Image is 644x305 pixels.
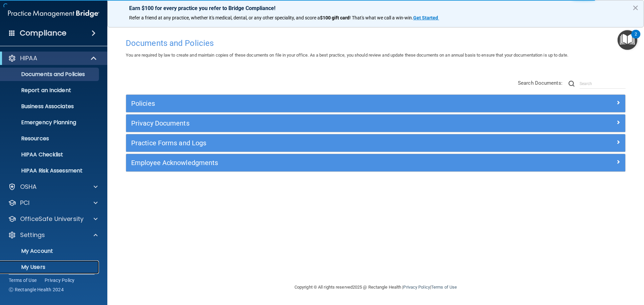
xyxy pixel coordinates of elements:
p: Report an Incident [4,87,96,94]
p: My Account [4,248,96,254]
strong: Get Started [413,15,438,20]
button: Open Resource Center, 2 new notifications [618,30,637,50]
a: HIPAA [8,54,97,62]
h4: Documents and Policies [126,39,626,48]
img: ic-search.3b580494.png [569,81,575,87]
a: Terms of Use [9,277,37,284]
p: PCI [20,199,30,207]
button: Close [632,2,639,13]
div: 2 [635,34,637,43]
h5: Policies [131,100,495,107]
a: PCI [8,199,98,207]
a: OfficeSafe University [8,215,98,223]
iframe: Drift Widget Chat Controller [528,257,636,284]
span: ! That's what we call a win-win. [350,15,413,20]
p: My Users [4,264,96,271]
p: HIPAA [20,54,37,62]
a: Terms of Use [431,285,457,290]
a: Employee Acknowledgments [131,157,620,168]
a: Privacy Policy [45,277,75,284]
h5: Employee Acknowledgments [131,159,495,166]
p: Settings [20,231,45,239]
p: Resources [4,135,96,142]
p: Emergency Planning [4,119,96,126]
span: You are required by law to create and maintain copies of these documents on file in your office. ... [126,53,568,58]
p: Earn $100 for every practice you refer to Bridge Compliance! [129,5,622,11]
p: HIPAA Risk Assessment [4,167,96,174]
p: OfficeSafe University [20,215,84,223]
a: OSHA [8,183,98,191]
p: HIPAA Checklist [4,151,96,158]
p: Documents and Policies [4,71,96,78]
h5: Privacy Documents [131,120,495,127]
a: Privacy Policy [403,285,430,290]
span: Refer a friend at any practice, whether it's medical, dental, or any other speciality, and score a [129,15,320,20]
p: Business Associates [4,103,96,110]
h4: Compliance [20,28,66,38]
strong: $100 gift card [320,15,350,20]
input: Search [580,79,626,89]
a: Practice Forms and Logs [131,138,620,148]
span: Search Documents: [518,80,562,86]
span: Ⓒ Rectangle Health 2024 [9,286,64,293]
a: Privacy Documents [131,118,620,129]
a: Get Started [413,15,439,20]
a: Policies [131,98,620,109]
h5: Practice Forms and Logs [131,139,495,147]
a: Settings [8,231,98,239]
img: PMB logo [8,7,99,20]
p: OSHA [20,183,37,191]
div: Copyright © All rights reserved 2025 @ Rectangle Health | | [253,277,498,298]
